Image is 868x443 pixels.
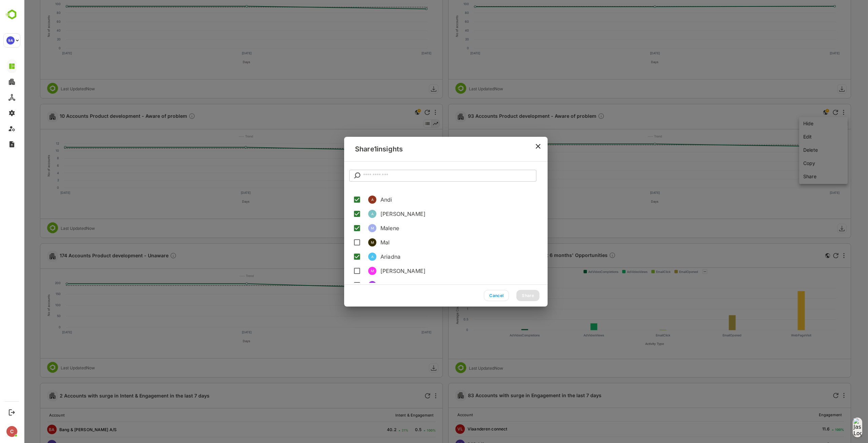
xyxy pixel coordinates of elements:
span: Mal [357,238,518,246]
span: Andi [357,196,518,204]
div: M [344,267,353,275]
h2: Share 1 insights [329,137,387,161]
button: Logout [7,408,16,417]
span: Ariadna [357,253,518,261]
div: A [344,253,353,261]
div: M [344,224,353,232]
button: close [508,140,521,153]
span: Malene [357,224,518,232]
span: [PERSON_NAME] [357,210,518,218]
div: C [6,426,17,437]
div: A [344,196,353,204]
button: Cancel [460,290,485,301]
span: [PERSON_NAME] [357,281,518,289]
div: M [344,238,353,246]
span: [PERSON_NAME] [357,267,518,275]
img: BambooboxLogoMark.f1c84d78b4c51b1a7b5f700c9845e183.svg [3,8,21,21]
div: 9A [6,36,15,44]
div: J [344,281,353,289]
div: A [344,210,353,218]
